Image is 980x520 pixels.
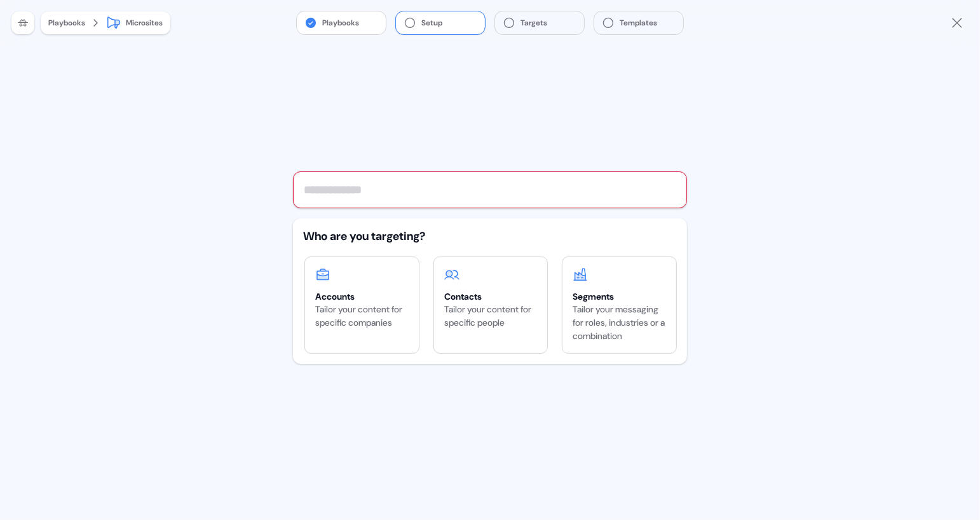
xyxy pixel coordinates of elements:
button: Playbooks [297,11,386,34]
div: Accounts [315,290,409,303]
button: Targets [495,11,584,34]
div: Tailor your content for specific people [444,303,538,330]
div: Segments [573,290,666,303]
div: Who are you targeting? [303,229,677,244]
a: Close [949,15,965,30]
div: Microsites [126,17,163,29]
button: Setup [396,11,485,34]
button: Templates [594,11,683,34]
div: Contacts [444,290,538,303]
div: Tailor your content for specific companies [315,303,409,330]
div: Tailor your messaging for roles, industries or a combination [573,303,666,343]
button: Playbooks [48,17,85,29]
